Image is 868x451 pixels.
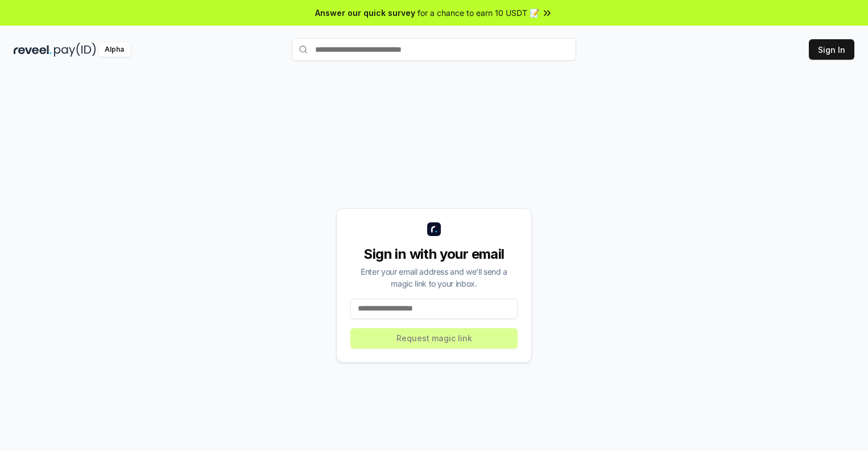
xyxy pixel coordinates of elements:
[54,43,96,57] img: pay_id
[350,245,518,263] div: Sign in with your email
[315,7,415,19] span: Answer our quick survey
[418,7,539,19] span: for a chance to earn 10 USDT 📝
[98,43,130,57] div: Alpha
[809,39,854,60] button: Sign In
[14,43,52,57] img: reveel_dark
[350,266,518,289] div: Enter your email address and we’ll send a magic link to your inbox.
[427,222,441,236] img: logo_small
